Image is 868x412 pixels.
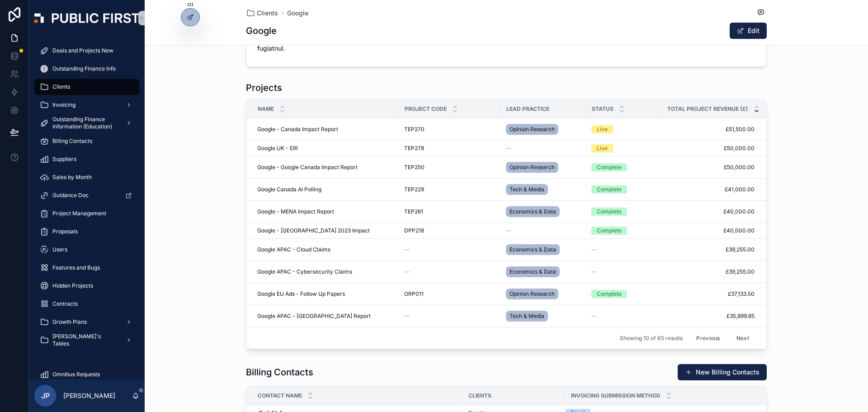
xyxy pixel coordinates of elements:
span: Hidden Projects [52,282,93,289]
a: Project Management [34,205,139,222]
span: Clients [257,9,278,18]
a: Opinion Research [506,287,580,301]
a: Live [591,125,653,133]
span: Proposals [52,228,78,235]
span: £51,500.00 [659,126,755,133]
span: -- [591,268,597,275]
div: Complete [597,208,622,216]
a: ORP011 [404,290,495,298]
span: Invoicing [52,101,75,109]
span: Contracts [52,300,78,308]
button: Next [730,331,755,345]
a: Outstanding Finance Info [34,61,139,77]
a: TEP270 [404,126,495,133]
a: Users [34,242,139,258]
span: Clients [468,392,491,399]
span: Project Management [52,210,106,217]
span: Growth Plans [52,318,87,326]
span: -- [591,313,597,320]
span: Tech & Media [509,313,544,320]
a: -- [591,313,653,320]
a: £39,255.00 [659,246,755,253]
a: TEP261 [404,208,495,215]
span: Outstanding Finance Info [52,65,116,72]
img: App logo [34,13,139,23]
a: -- [404,268,495,275]
span: Google [287,9,308,18]
a: -- [506,227,580,234]
a: Economics & Data [506,242,580,257]
span: £40,000.00 [659,227,755,234]
a: Google APAC - [GEOGRAPHIC_DATA] Report [257,313,393,320]
span: -- [591,246,597,253]
span: Project Code [405,105,447,113]
span: Opinion Research [509,290,555,298]
span: Status [592,105,613,113]
span: Suppliers [52,156,76,163]
a: Hidden Projects [34,278,139,294]
a: £35,899.65 [659,313,755,320]
span: Opinion Research [509,126,555,133]
span: Sales by Month [52,174,92,181]
a: -- [506,145,580,152]
div: scrollable content [29,36,145,379]
span: -- [404,313,410,320]
h1: Projects [246,81,282,94]
span: Google - Google Canada Impact Report [257,164,358,171]
span: TEP229 [404,186,424,193]
a: DPP218 [404,227,495,234]
span: Total Project Revenue (£) [667,105,748,113]
a: Google - MENA Impact Report [257,208,393,215]
span: Economics & Data [509,246,556,253]
span: -- [506,227,511,234]
a: Tech & Media [506,309,580,323]
button: Previous [690,331,726,345]
a: Complete [591,185,653,194]
div: Complete [597,163,622,171]
span: Google APAC - Cloud Claims [257,246,330,253]
span: Deals and Projects New [52,47,113,54]
a: Complete [591,163,653,171]
span: Google - Canada Impact Report [257,126,338,133]
div: Complete [597,290,622,298]
a: £50,000.00 [659,164,755,171]
div: Complete [597,227,622,235]
a: Opinion Research [506,122,580,137]
a: Google - [GEOGRAPHIC_DATA] 2023 Impact [257,227,393,234]
span: Google Canada AI Polling [257,186,321,193]
a: Features and Bugs [34,260,139,276]
button: New Billing Contacts [678,364,767,380]
span: [PERSON_NAME]'s Tables [52,333,118,347]
span: £39,255.00 [659,268,755,275]
span: Google APAC - [GEOGRAPHIC_DATA] Report [257,313,371,320]
span: -- [404,246,410,253]
a: Google APAC - Cybersecurity Claims [257,268,393,275]
a: -- [404,313,495,320]
a: Clients [246,9,278,18]
span: Clients [52,83,70,90]
a: Proposals [34,223,139,240]
h1: Google [246,24,277,37]
span: Outstanding Finance Information (Education) [52,116,118,130]
span: -- [506,145,511,152]
div: Live [597,125,608,133]
a: TEP229 [404,186,495,193]
a: Outstanding Finance Information (Education) [34,115,139,131]
p: [PERSON_NAME] [63,391,115,400]
span: Tech & Media [509,186,544,193]
a: Invoicing [34,97,139,113]
span: Google UK - EIR [257,145,298,152]
a: Opinion Research [506,160,580,175]
a: £50,000.00 [659,145,755,152]
a: Complete [591,227,653,235]
span: DPP218 [404,227,424,234]
div: Live [597,144,608,152]
span: Name [258,105,274,113]
span: Google EU Ads - Follow Up Papers [257,290,345,298]
a: Google Canada AI Polling [257,186,393,193]
span: £37,133.50 [659,290,755,298]
a: -- [404,246,495,253]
